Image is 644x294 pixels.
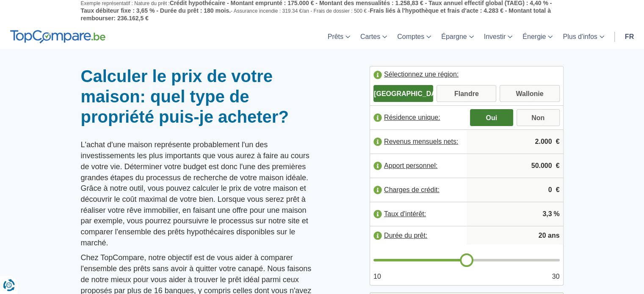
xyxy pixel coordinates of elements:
label: Non [517,109,560,126]
span: % [553,209,559,219]
a: Prêts [323,24,355,49]
input: | [470,179,560,201]
input: | [470,130,560,153]
span: € [556,137,560,147]
label: [GEOGRAPHIC_DATA] [373,85,433,102]
h1: Calculer le prix de votre maison: quel type de propriété puis-je acheter? [81,66,316,127]
label: Oui [470,109,513,126]
span: € [556,185,560,195]
a: Comptes [392,24,436,49]
span: 30 [552,272,560,282]
span: € [556,161,560,171]
label: Sélectionnez une région: [370,66,563,85]
label: Charges de crédit: [370,181,467,199]
label: Flandre [437,85,496,102]
label: Taux d'intérêt: [370,205,467,223]
label: Durée du prêt: [370,226,467,245]
label: Wallonie [500,85,559,102]
a: Énergie [517,24,558,49]
label: Revenus mensuels nets: [370,132,467,151]
span: ans [548,231,560,241]
a: Cartes [355,24,392,49]
a: Plus d'infos [558,24,609,49]
img: TopCompare [10,30,105,44]
input: | [470,203,560,225]
label: Apport personnel: [370,157,467,175]
p: L'achat d'une maison représente probablement l'un des investissements les plus importants que vou... [81,140,316,248]
span: Frais liés à l'hypothèque et frais d'acte : 4.283 € - Montant total à rembourser: 236.162,5 € [81,7,551,22]
input: | [470,154,560,177]
label: Résidence unique: [370,108,467,127]
a: Investir [479,24,518,49]
a: Épargne [436,24,479,49]
span: 10 [373,272,381,282]
a: fr [620,24,639,49]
